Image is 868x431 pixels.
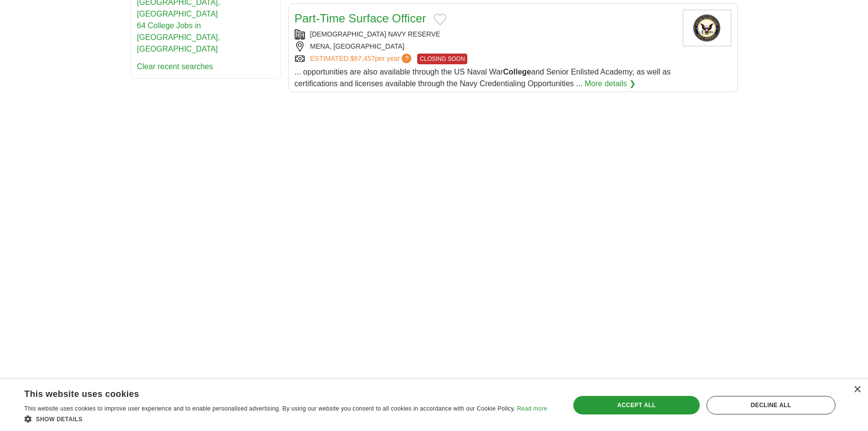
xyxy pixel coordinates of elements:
[36,416,83,423] span: Show details
[137,21,220,53] a: 64 College Jobs in [GEOGRAPHIC_DATA], [GEOGRAPHIC_DATA]
[517,405,547,412] a: Read more, opens a new window
[295,12,426,25] a: Part-Time Surface Officer
[350,55,375,62] span: $67,457
[573,396,700,414] div: Accept all
[853,386,861,394] div: Close
[417,54,467,64] span: CLOSING SOON
[24,414,547,424] div: Show details
[24,405,515,412] span: This website uses cookies to improve user experience and to enable personalised advertising. By u...
[683,10,731,46] img: US Navy Reserve logo
[295,68,671,88] span: ... opportunities are also available through the US Naval War and Senior Enlisted Academy, as wel...
[402,54,411,63] span: ?
[24,385,523,400] div: This website uses cookies
[434,14,446,25] button: Add to favorite jobs
[295,41,675,52] div: MENA, [GEOGRAPHIC_DATA]
[585,78,636,90] a: More details ❯
[707,396,835,414] div: Decline all
[503,68,531,76] strong: College
[137,62,213,71] a: Clear recent searches
[310,54,414,64] a: ESTIMATED:$67,457per year?
[310,30,441,38] a: [DEMOGRAPHIC_DATA] NAVY RESERVE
